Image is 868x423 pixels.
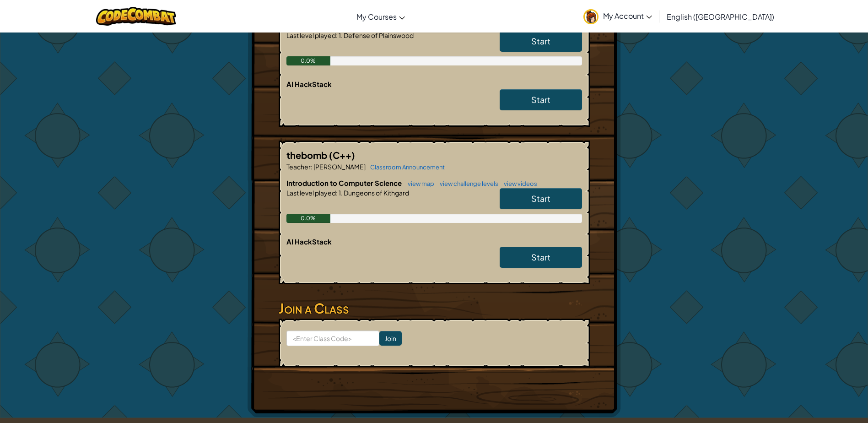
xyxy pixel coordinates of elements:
span: Start [531,94,550,105]
span: Teacher [286,163,311,171]
input: <Enter Class Code> [286,331,379,346]
span: Last level played [286,189,336,197]
a: My Account [579,2,657,31]
span: Start [531,252,550,262]
div: 0.0% [286,214,331,223]
a: Classroom Announcement [366,163,445,171]
span: : [336,31,338,39]
span: [PERSON_NAME] [313,163,366,171]
div: 0.0% [286,56,331,65]
span: Dungeons of Kithgard [343,189,409,197]
span: Start [531,193,550,204]
a: view map [403,180,434,187]
a: My Courses [352,4,410,29]
a: Start [500,247,582,268]
a: Start [500,89,582,110]
span: My Courses [356,12,397,22]
span: (C++) [329,149,355,161]
span: Start [531,36,550,46]
a: English ([GEOGRAPHIC_DATA]) [662,4,779,29]
span: Last level played [286,31,336,39]
a: view videos [499,180,537,187]
span: AI HackStack [286,237,332,246]
span: : [311,163,313,171]
span: 1. [338,189,343,197]
h3: Join a Class [279,298,590,319]
span: 1. [338,31,343,39]
span: Defense of Plainswood [343,31,414,39]
input: Join [379,331,402,346]
img: avatar [583,9,598,24]
span: : [336,189,338,197]
span: Introduction to Computer Science [286,179,403,187]
span: My Account [603,11,652,21]
span: English ([GEOGRAPHIC_DATA]) [667,12,774,22]
span: AI HackStack [286,80,332,88]
img: CodeCombat logo [96,7,176,26]
a: view challenge levels [435,180,498,187]
span: thebomb [286,149,329,161]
